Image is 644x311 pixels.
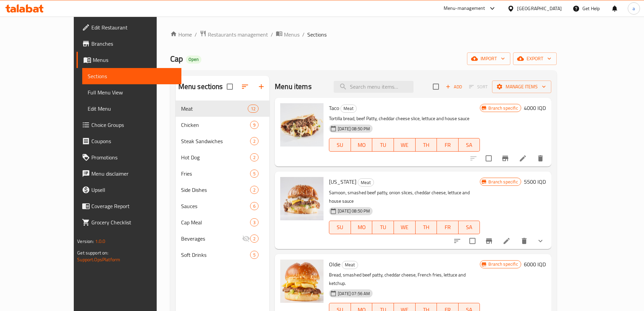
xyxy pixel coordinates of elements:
div: items [250,235,259,243]
li: / [271,30,273,39]
h2: Menu items [275,82,312,92]
button: Branch-specific-item [481,233,497,249]
span: Full Menu View [88,88,176,96]
h6: 6000 IQD [524,260,546,269]
button: SA [459,221,480,234]
a: Promotions [76,149,181,165]
span: Meat [342,261,358,269]
button: TU [372,221,394,234]
span: Select section first [465,82,492,92]
span: 2 [250,187,258,193]
span: [US_STATE] [329,177,356,187]
div: items [250,137,259,145]
span: Grocery Checklist [91,218,176,226]
img: Oklahoma [280,177,324,220]
nav: breadcrumb [170,30,557,39]
span: Hot Dog [181,153,250,161]
svg: Inactive section [242,235,250,243]
span: Edit Restaurant [91,23,176,31]
h2: Menu sections [178,82,223,92]
p: Samoon, smashed beef patty, onion slices, cheddar cheese, lettuce and house sauce [329,188,480,205]
span: SA [461,140,478,150]
span: Version: [77,237,94,246]
span: 2 [250,138,258,145]
span: Chicken [181,121,250,129]
a: Menu disclaimer [76,165,181,182]
div: [GEOGRAPHIC_DATA] [517,5,562,12]
span: Meat [358,179,374,186]
span: MO [354,222,370,232]
span: Promotions [91,153,176,161]
div: items [250,121,259,129]
a: Branches [76,36,181,52]
a: Edit menu item [503,237,511,245]
button: TH [416,138,437,152]
span: Menus [93,56,176,64]
span: Choice Groups [91,121,176,129]
span: Cap Meal [181,218,250,226]
button: export [513,52,557,65]
span: TU [375,140,391,150]
span: Coverage Report [91,202,176,210]
img: Taco [280,103,324,147]
button: delete [532,150,549,166]
div: Steak Sandwiches2 [176,133,270,149]
div: Meat [181,105,248,113]
span: SU [332,222,348,232]
span: TH [418,140,435,150]
a: Coverage Report [76,198,181,214]
div: Side Dishes2 [176,182,270,198]
div: Beverages2 [176,230,270,247]
button: Branch-specific-item [497,150,513,166]
span: Add [445,83,463,91]
span: Branch specific [486,105,520,111]
li: / [302,30,305,39]
button: WE [394,138,416,152]
a: Sections [82,68,181,84]
button: Add section [253,79,269,95]
div: Hot Dog2 [176,149,270,165]
div: Open [186,55,201,64]
span: Open [186,57,201,62]
div: items [248,105,259,113]
span: 9 [250,122,258,128]
span: Fries [181,170,250,178]
div: Beverages [181,235,242,243]
span: [DATE] 08:50 PM [335,208,373,214]
a: Edit Restaurant [76,19,181,36]
span: 5 [250,252,258,258]
div: Meat [340,105,357,113]
button: SA [459,138,480,152]
span: Meat [341,105,356,112]
span: Select to update [482,151,496,165]
div: Soft Drinks [181,251,250,259]
input: search [334,81,414,93]
div: Meat [342,261,358,269]
div: items [250,218,259,226]
div: items [250,153,259,161]
span: 2 [250,154,258,161]
div: Meat12 [176,101,270,117]
a: Choice Groups [76,117,181,133]
div: items [250,251,259,259]
span: WE [397,222,413,232]
span: Edit Menu [88,105,176,113]
button: MO [351,138,373,152]
span: 12 [248,106,258,112]
span: Sauces [181,202,250,210]
span: TU [375,222,391,232]
span: Coupons [91,137,176,145]
span: 5 [250,171,258,177]
a: Menus [276,30,299,39]
h6: 4000 IQD [524,103,546,113]
span: Upsell [91,186,176,194]
a: Restaurants management [200,30,268,39]
a: Full Menu View [82,84,181,101]
span: [DATE] 08:50 PM [335,126,373,132]
div: items [250,170,259,178]
span: export [518,54,551,63]
div: Menu-management [444,4,485,13]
